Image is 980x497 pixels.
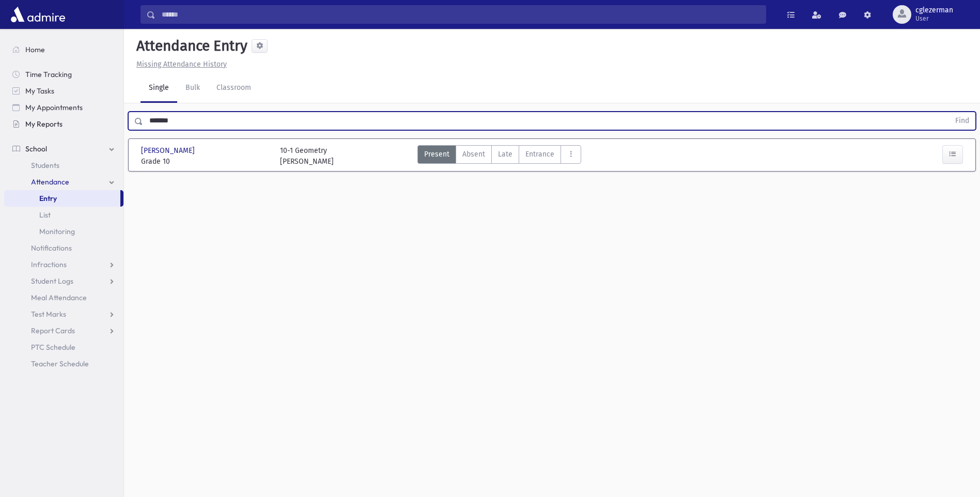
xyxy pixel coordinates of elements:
h5: Attendance Entry [132,37,247,55]
button: Find [949,112,975,130]
a: Notifications [4,240,123,256]
a: Students [4,157,123,174]
span: User [915,14,953,23]
a: Test Marks [4,306,123,322]
input: Search [155,5,766,24]
span: Teacher Schedule [31,359,89,368]
span: Present [424,149,449,160]
span: Absent [462,149,485,160]
a: Meal Attendance [4,289,123,306]
span: Late [498,149,512,160]
div: 10-1 Geometry [PERSON_NAME] [280,145,334,167]
img: AdmirePro [8,4,68,25]
span: Monitoring [39,227,75,236]
span: School [25,144,47,153]
a: My Appointments [4,99,123,116]
a: Teacher Schedule [4,355,123,372]
u: Missing Attendance History [136,60,227,69]
span: Student Logs [31,276,73,286]
span: cglezerman [915,6,953,14]
span: Grade 10 [141,156,270,167]
a: Report Cards [4,322,123,339]
span: Home [25,45,45,54]
span: Meal Attendance [31,293,87,302]
a: Student Logs [4,273,123,289]
span: Students [31,161,59,170]
a: Single [141,74,177,103]
a: School [4,141,123,157]
a: Entry [4,190,120,207]
span: [PERSON_NAME] [141,145,197,156]
a: Monitoring [4,223,123,240]
a: Attendance [4,174,123,190]
span: PTC Schedule [31,343,75,352]
a: Missing Attendance History [132,60,227,69]
div: AttTypes [417,145,581,167]
span: Notifications [31,243,72,253]
span: My Tasks [25,86,54,96]
a: Classroom [208,74,259,103]
span: Entry [39,194,57,203]
a: Time Tracking [4,66,123,83]
span: My Appointments [25,103,83,112]
a: My Tasks [4,83,123,99]
span: Entrance [525,149,554,160]
span: Attendance [31,177,69,187]
span: Time Tracking [25,70,72,79]
a: Infractions [4,256,123,273]
a: PTC Schedule [4,339,123,355]
span: Test Marks [31,309,66,319]
a: Bulk [177,74,208,103]
span: My Reports [25,119,63,129]
a: My Reports [4,116,123,132]
span: List [39,210,51,220]
span: Infractions [31,260,67,269]
a: Home [4,41,123,58]
span: Report Cards [31,326,75,335]
a: List [4,207,123,223]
